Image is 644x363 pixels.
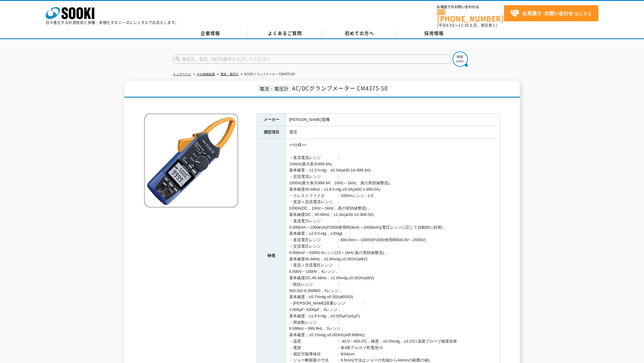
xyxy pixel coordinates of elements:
[446,23,455,28] span: 8:50
[322,29,397,38] a: 初めての方へ
[397,29,471,38] a: 採用情報
[258,85,290,92] span: 電流・電圧計
[458,23,469,28] span: 17:30
[257,126,286,139] th: 測定項目
[144,113,238,208] img: AC/DCクランプメーター CM4375-50
[173,29,247,38] a: 企業情報
[173,72,191,76] a: トップページ
[345,30,374,37] span: 初めての方へ
[522,9,573,17] strong: お見積り･お問い合わせ
[257,113,286,126] th: メーカー
[197,72,215,76] a: その他測定器
[247,29,322,38] a: よくあるご質問
[286,126,500,139] td: 電流
[510,9,592,18] span: はこちら
[504,5,598,21] a: お見積り･お問い合わせはこちら
[220,72,239,76] a: 電流・電圧計
[292,84,388,92] span: AC/DCクランプメーター CM4375-50
[46,21,179,24] p: 日々進化する計測技術と多種・多様化するニーズにレンタルでお応えします。
[437,23,497,28] span: (平日 ～ 土日、祝日除く)
[173,55,451,64] input: 商品名、型式、NETIS番号を入力してください
[437,5,504,9] span: お電話でのお問い合わせは
[240,71,295,78] li: AC/DCクランプメーター CM4375-50
[286,113,500,126] td: [PERSON_NAME]電機
[453,51,468,67] img: btn_search.png
[437,9,504,22] a: [PHONE_NUMBER]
